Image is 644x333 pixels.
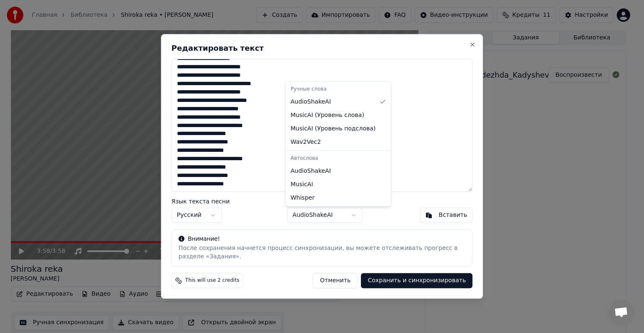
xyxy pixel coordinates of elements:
[291,138,321,146] span: Wav2Vec2
[291,98,331,106] span: AudioShakeAI
[287,153,389,164] div: Автослова
[291,180,313,188] span: MusicAI
[291,193,314,202] span: Whisper
[291,125,376,133] span: MusicAI ( Уровень подслова )
[291,167,331,175] span: AudioShakeAI
[291,111,364,120] span: MusicAI ( Уровень слова )
[287,83,389,95] div: Ручные слова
